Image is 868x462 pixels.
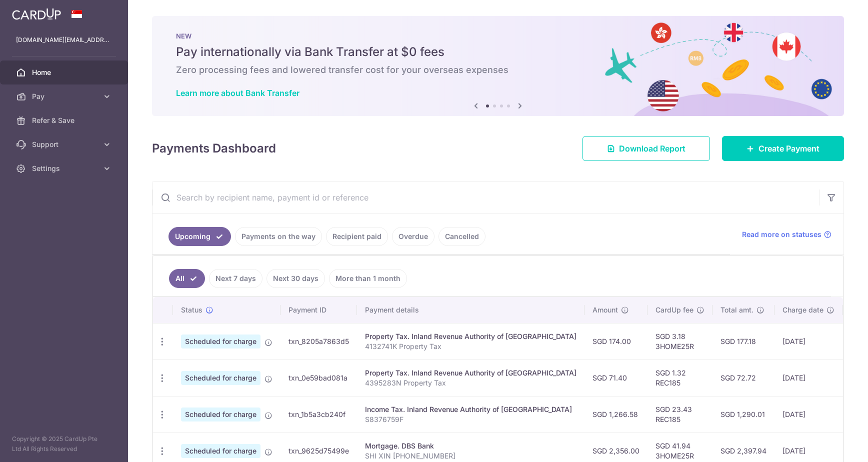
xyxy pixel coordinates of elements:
[326,227,388,246] a: Recipient paid
[32,139,98,149] span: Support
[357,297,584,323] th: Payment details
[365,414,576,424] p: S8376759F
[782,305,823,315] span: Charge date
[176,44,820,60] h5: Pay internationally via Bank Transfer at $0 fees
[181,444,260,458] span: Scheduled for charge
[176,32,820,40] p: NEW
[592,305,618,315] span: Amount
[655,305,693,315] span: CardUp fee
[181,371,260,385] span: Scheduled for charge
[329,269,407,288] a: More than 1 month
[152,181,819,213] input: Search by recipient name, payment id or reference
[365,331,576,341] div: Property Tax. Inland Revenue Authority of [GEOGRAPHIC_DATA]
[742,229,831,239] a: Read more on statuses
[584,323,647,359] td: SGD 174.00
[32,115,98,125] span: Refer & Save
[392,227,434,246] a: Overdue
[365,341,576,351] p: 4132741K Property Tax
[584,396,647,432] td: SGD 1,266.58
[365,451,576,461] p: SHI XIN [PHONE_NUMBER]
[365,378,576,388] p: 4395283N Property Tax
[582,136,710,161] a: Download Report
[722,136,844,161] a: Create Payment
[647,396,712,432] td: SGD 23.43 REC185
[365,441,576,451] div: Mortgage. DBS Bank
[365,404,576,414] div: Income Tax. Inland Revenue Authority of [GEOGRAPHIC_DATA]
[647,359,712,396] td: SGD 1.32 REC185
[16,35,112,45] p: [DOMAIN_NAME][EMAIL_ADDRESS][DOMAIN_NAME]
[280,323,357,359] td: txn_8205a7863d5
[774,359,842,396] td: [DATE]
[774,323,842,359] td: [DATE]
[712,323,774,359] td: SGD 177.18
[280,359,357,396] td: txn_0e59bad081a
[774,396,842,432] td: [DATE]
[181,334,260,348] span: Scheduled for charge
[712,359,774,396] td: SGD 72.72
[720,305,753,315] span: Total amt.
[168,227,231,246] a: Upcoming
[32,67,98,77] span: Home
[280,396,357,432] td: txn_1b5a3cb240f
[584,359,647,396] td: SGD 71.40
[266,269,325,288] a: Next 30 days
[619,142,685,154] span: Download Report
[438,227,485,246] a: Cancelled
[169,269,205,288] a: All
[176,88,299,98] a: Learn more about Bank Transfer
[181,407,260,421] span: Scheduled for charge
[209,269,262,288] a: Next 7 days
[32,91,98,101] span: Pay
[12,8,61,20] img: CardUp
[181,305,202,315] span: Status
[176,64,820,76] h6: Zero processing fees and lowered transfer cost for your overseas expenses
[280,297,357,323] th: Payment ID
[152,139,276,157] h4: Payments Dashboard
[365,368,576,378] div: Property Tax. Inland Revenue Authority of [GEOGRAPHIC_DATA]
[647,323,712,359] td: SGD 3.18 3HOME25R
[32,163,98,173] span: Settings
[742,229,821,239] span: Read more on statuses
[712,396,774,432] td: SGD 1,290.01
[758,142,819,154] span: Create Payment
[235,227,322,246] a: Payments on the way
[152,16,844,116] img: Bank transfer banner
